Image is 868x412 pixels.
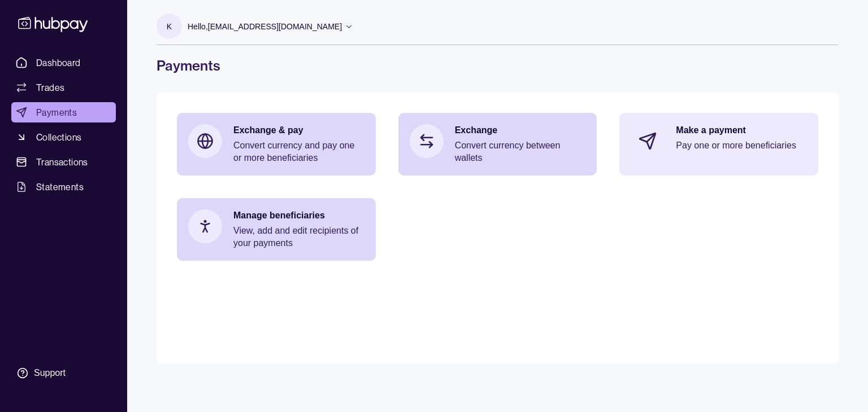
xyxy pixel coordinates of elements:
[11,77,116,98] a: Trades
[676,139,807,152] p: Pay one or more beneficiaries
[233,124,364,137] p: Exchange & pay
[36,130,81,144] span: Collections
[11,52,116,73] a: Dashboard
[36,180,84,194] span: Statements
[167,20,172,33] p: k
[36,56,81,69] span: Dashboard
[11,102,116,122] a: Payments
[233,225,364,249] p: View, add and edit recipients of your payments
[36,155,88,169] span: Transactions
[157,56,839,74] h1: Payments
[676,124,807,137] p: Make a payment
[188,20,342,33] p: Hello, [EMAIL_ADDRESS][DOMAIN_NAME]
[11,127,116,147] a: Collections
[398,113,597,176] a: ExchangeConvert currency between wallets
[455,139,586,164] p: Convert currency between wallets
[455,124,586,137] p: Exchange
[11,361,116,385] a: Support
[36,81,64,94] span: Trades
[619,113,818,169] a: Make a paymentPay one or more beneficiaries
[177,113,376,176] a: Exchange & payConvert currency and pay one or more beneficiaries
[177,198,376,261] a: Manage beneficiariesView, add and edit recipients of your payments
[36,106,77,119] span: Payments
[233,139,364,164] p: Convert currency and pay one or more beneficiaries
[34,367,66,379] div: Support
[11,152,116,172] a: Transactions
[233,209,364,222] p: Manage beneficiaries
[11,177,116,197] a: Statements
